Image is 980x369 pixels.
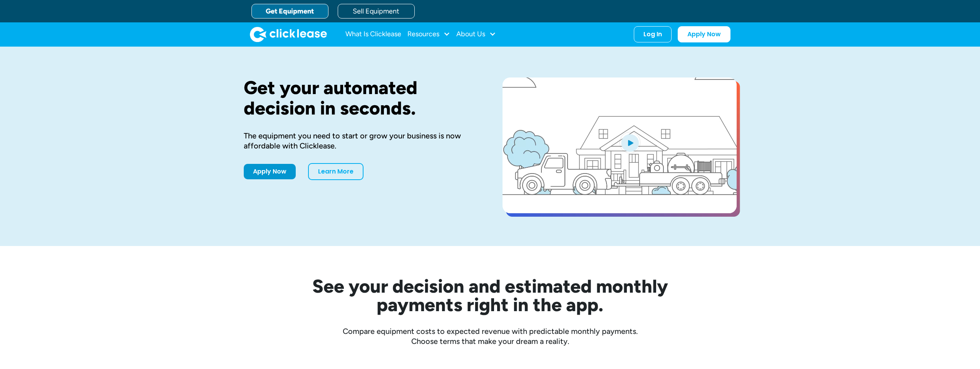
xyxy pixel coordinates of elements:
div: Compare equipment costs to expected revenue with predictable monthly payments. Choose terms that ... [244,326,737,346]
a: open lightbox [503,78,737,213]
div: Log In [643,30,662,38]
div: Resources [407,27,450,42]
div: The equipment you need to start or grow your business is now affordable with Clicklease. [244,131,478,151]
a: Learn More [308,163,364,180]
a: What Is Clicklease [345,27,401,42]
img: Clicklease logo [250,27,327,42]
a: Apply Now [244,164,296,179]
a: Apply Now [678,26,730,42]
a: home [250,27,327,42]
img: Blue play button logo on a light blue circular background [620,132,640,153]
a: Get Equipment [251,4,328,19]
h1: Get your automated decision in seconds. [244,78,478,118]
div: About Us [456,27,496,42]
a: Sell Equipment [338,4,415,19]
h2: See your decision and estimated monthly payments right in the app. [275,277,706,314]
